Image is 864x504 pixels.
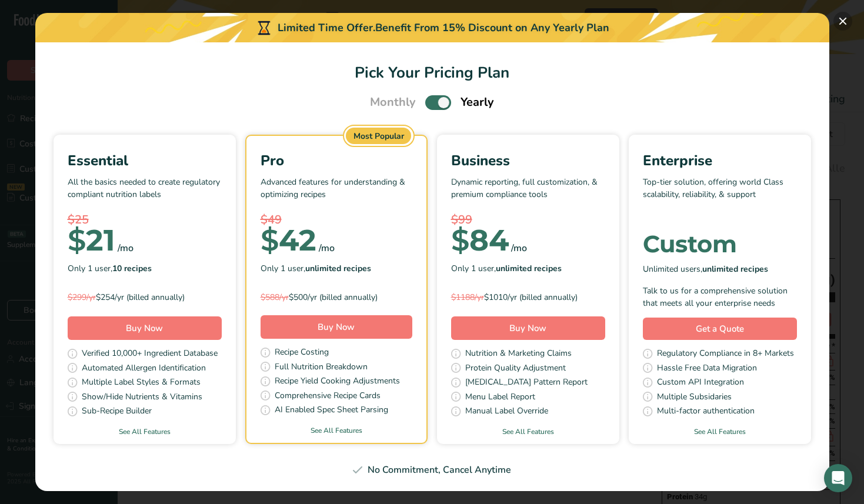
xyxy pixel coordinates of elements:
p: Dynamic reporting, full customization, & premium compliance tools [451,176,605,211]
span: Monthly [370,94,416,111]
div: $25 [68,211,222,229]
span: AI Enabled Spec Sheet Parsing [275,403,388,418]
b: 10 recipes [112,263,152,274]
span: Multiple Label Styles & Formats [82,376,201,390]
span: Recipe Costing [275,346,329,361]
span: Buy Now [509,322,546,334]
div: Essential [68,150,222,171]
div: /mo [118,241,134,255]
b: unlimited recipes [496,263,562,274]
a: Get a Quote [643,318,797,341]
div: $99 [451,211,605,229]
span: Verified 10,000+ Ingredient Database [82,347,218,362]
p: Advanced features for understanding & optimizing recipes [261,176,412,211]
span: Sub-Recipe Builder [82,405,152,419]
div: /mo [319,241,335,255]
a: See All Features [629,426,811,437]
span: $ [261,222,279,258]
span: Unlimited users, [643,263,768,275]
span: Regulatory Compliance in 8+ Markets [657,347,794,362]
span: $299/yr [68,292,96,303]
div: Pro [261,150,412,171]
div: $49 [261,211,412,229]
span: Only 1 user, [451,262,562,275]
span: Multi-factor authentication [657,405,755,419]
span: $ [68,222,86,258]
div: Open Intercom Messenger [824,464,852,492]
button: Buy Now [68,316,222,340]
div: Limited Time Offer. [35,13,829,42]
span: Buy Now [126,322,163,334]
span: Buy Now [318,321,355,333]
div: Talk to us for a comprehensive solution that meets all your enterprise needs [643,285,797,309]
span: Hassle Free Data Migration [657,362,757,376]
p: All the basics needed to create regulatory compliant nutrition labels [68,176,222,211]
span: Only 1 user, [68,262,152,275]
span: Show/Hide Nutrients & Vitamins [82,390,202,405]
span: $1188/yr [451,292,484,303]
div: /mo [511,241,527,255]
span: Full Nutrition Breakdown [275,361,368,375]
a: See All Features [437,426,619,437]
a: See All Features [54,426,236,437]
span: Menu Label Report [465,390,535,405]
button: Buy Now [451,316,605,340]
span: $ [451,222,469,258]
span: Only 1 user, [261,262,371,275]
h1: Pick Your Pricing Plan [49,61,815,84]
div: Custom [643,232,797,256]
div: $500/yr (billed annually) [261,291,412,303]
p: Top-tier solution, offering world Class scalability, reliability, & support [643,176,797,211]
span: Custom API Integration [657,376,744,390]
span: Automated Allergen Identification [82,362,206,376]
span: Manual Label Override [465,405,548,419]
span: Comprehensive Recipe Cards [275,389,381,404]
div: 21 [68,229,115,252]
button: Buy Now [261,315,412,339]
span: [MEDICAL_DATA] Pattern Report [465,376,588,390]
div: 84 [451,229,509,252]
span: Protein Quality Adjustment [465,362,566,376]
span: Yearly [461,94,494,111]
b: unlimited recipes [305,263,371,274]
div: Enterprise [643,150,797,171]
div: No Commitment, Cancel Anytime [49,463,815,477]
span: Get a Quote [696,322,744,336]
span: $588/yr [261,292,289,303]
span: Multiple Subsidaries [657,390,732,405]
a: See All Features [246,425,426,436]
div: $1010/yr (billed annually) [451,291,605,303]
div: 42 [261,229,316,252]
b: unlimited recipes [702,263,768,275]
div: Benefit From 15% Discount on Any Yearly Plan [375,20,609,36]
span: Nutrition & Marketing Claims [465,347,572,362]
div: $254/yr (billed annually) [68,291,222,303]
div: Business [451,150,605,171]
div: Most Popular [346,128,412,144]
span: Recipe Yield Cooking Adjustments [275,375,400,389]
